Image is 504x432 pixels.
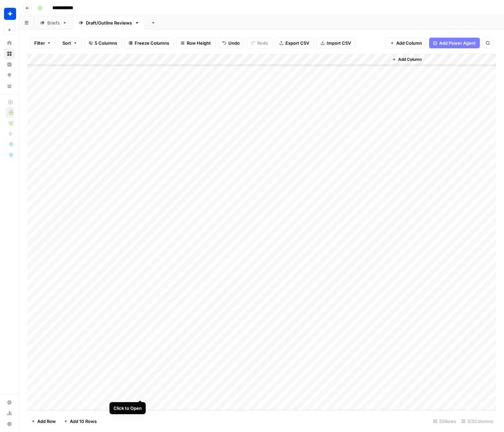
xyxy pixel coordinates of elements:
[386,38,426,48] button: Add Column
[4,5,15,22] button: Workspace: Wiz
[327,40,351,46] span: Import CSV
[228,40,240,46] span: Undo
[459,416,496,427] div: 5/5 Columns
[275,38,314,48] button: Export CSV
[247,38,272,48] button: Redo
[60,416,101,427] button: Add 10 Rows
[316,38,355,48] button: Import CSV
[176,38,215,48] button: Row Height
[34,16,73,30] a: Briefs
[396,40,422,46] span: Add Column
[37,418,56,425] span: Add Row
[124,38,174,48] button: Freeze Columns
[430,416,459,427] div: 55 Rows
[398,56,422,62] span: Add Column
[4,38,15,48] a: Home
[4,59,15,70] a: Insights
[135,40,169,46] span: Freeze Columns
[34,40,45,46] span: Filter
[257,40,268,46] span: Redo
[30,38,55,48] button: Filter
[47,19,60,26] div: Briefs
[187,40,211,46] span: Row Height
[86,19,132,26] div: Draft/Outline Reviews
[429,38,480,48] button: Add Power Agent
[62,40,71,46] span: Sort
[4,81,15,91] a: Your Data
[4,408,15,419] a: Usage
[4,397,15,408] a: Settings
[439,40,476,46] span: Add Power Agent
[27,416,60,427] button: Add Row
[95,40,117,46] span: 5 Columns
[84,38,122,48] button: 5 Columns
[218,38,244,48] button: Undo
[285,40,309,46] span: Export CSV
[73,16,145,30] a: Draft/Outline Reviews
[4,419,15,429] button: Help + Support
[70,418,97,425] span: Add 10 Rows
[113,405,142,412] div: Click to Open
[4,48,15,59] a: Browse
[4,70,15,81] a: Opportunities
[390,55,424,64] button: Add Column
[58,38,82,48] button: Sort
[4,8,16,20] img: Wiz Logo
